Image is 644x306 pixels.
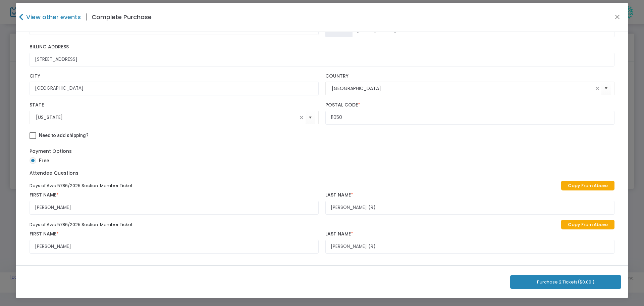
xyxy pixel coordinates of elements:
[30,102,319,108] label: State
[325,231,614,237] label: Last Name
[601,82,611,95] button: Select
[30,240,319,254] input: First Name
[30,201,319,215] input: First Name
[325,73,614,79] label: Country
[593,84,601,92] span: clear
[81,11,92,23] span: |
[36,157,49,164] span: Free
[30,148,72,155] label: Payment Options
[36,114,298,121] input: Select State
[306,111,315,124] button: Select
[30,182,132,189] span: Days of Awe 5786/2025 Section: Member Ticket
[92,12,152,21] h4: Complete Purchase
[24,12,81,21] h4: View other events
[30,44,614,50] label: Billing Address
[30,170,78,177] label: Attendee Questions
[30,73,319,79] label: City
[337,28,341,33] div: +1
[510,275,621,289] button: Purchase 2 Tickets($0.00 )
[332,85,593,92] input: Select Country
[30,53,614,67] input: Billing Address
[325,111,614,125] input: Postal Code
[325,102,614,108] label: Postal Code
[30,82,319,95] input: City
[39,133,89,138] span: Need to add shipping?
[561,181,614,190] a: Copy From Above
[325,192,614,198] label: Last Name
[561,220,614,229] a: Copy From Above
[613,13,622,21] button: Close
[298,114,306,122] span: clear
[325,240,614,254] input: Last Name
[30,221,132,228] span: Days of Awe 5786/2025 Section: Member Ticket
[325,201,614,215] input: Last Name
[30,231,319,237] label: First Name
[30,192,319,198] label: First Name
